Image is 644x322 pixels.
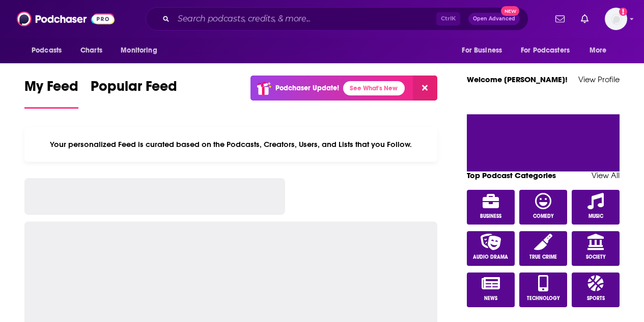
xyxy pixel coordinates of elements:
[572,231,620,266] a: Society
[501,6,519,16] span: New
[572,273,620,307] a: Sports
[582,41,620,60] button: open menu
[80,43,102,58] span: Charts
[592,170,620,180] a: View All
[551,10,569,28] a: Show notifications dropdown
[590,43,607,58] span: More
[521,43,570,58] span: For Podcasters
[343,81,405,95] a: See What's New
[467,273,515,307] a: News
[121,43,157,58] span: Monitoring
[174,11,436,27] input: Search podcasts, credits, & more...
[473,254,508,260] span: Audio Drama
[24,41,75,60] button: open menu
[91,78,177,101] span: Popular Feed
[519,231,567,266] a: True Crime
[146,7,528,31] div: Search podcasts, credits, & more...
[605,8,627,30] span: Logged in as veronica.smith
[605,8,627,30] button: Show profile menu
[467,190,515,225] a: Business
[586,254,606,260] span: Society
[589,213,603,219] span: Music
[468,13,520,25] button: Open AdvancedNew
[519,190,567,225] a: Comedy
[24,78,78,109] a: My Feed
[527,295,560,302] span: Technology
[275,84,339,92] p: Podchaser Update!
[578,75,620,84] a: View Profile
[467,75,568,84] a: Welcome [PERSON_NAME]!
[91,78,177,109] a: Popular Feed
[467,170,556,180] a: Top Podcast Categories
[17,9,115,29] img: Podchaser - Follow, Share and Rate Podcasts
[467,231,515,266] a: Audio Drama
[533,213,554,219] span: Comedy
[462,43,502,58] span: For Business
[529,254,557,260] span: True Crime
[519,273,567,307] a: Technology
[572,190,620,225] a: Music
[32,43,62,58] span: Podcasts
[577,10,593,28] a: Show notifications dropdown
[74,41,108,60] a: Charts
[455,41,515,60] button: open menu
[480,213,501,219] span: Business
[473,16,515,21] span: Open Advanced
[114,41,170,60] button: open menu
[587,295,605,302] span: Sports
[24,127,437,162] div: Your personalized Feed is curated based on the Podcasts, Creators, Users, and Lists that you Follow.
[484,295,497,302] span: News
[24,78,78,101] span: My Feed
[514,41,584,60] button: open menu
[619,8,627,16] svg: Add a profile image
[436,12,460,26] span: Ctrl K
[605,8,627,30] img: User Profile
